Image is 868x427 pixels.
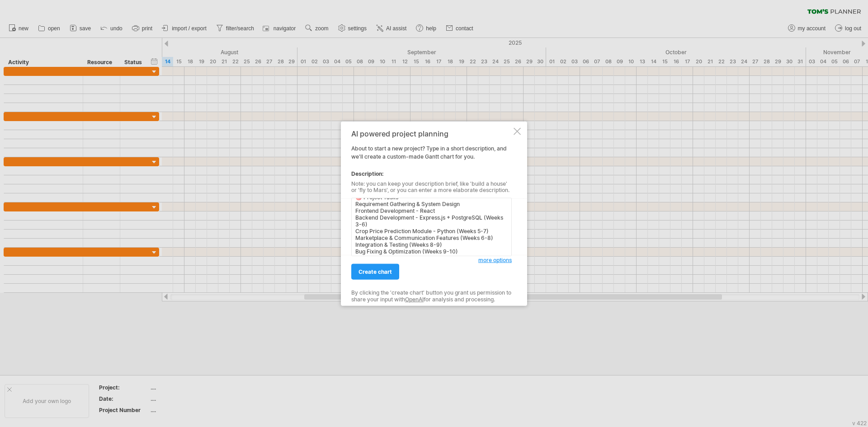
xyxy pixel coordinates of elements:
div: Description: [351,169,512,178]
span: more options [478,257,512,263]
a: OpenAI [405,296,424,302]
a: more options [478,256,512,264]
div: AI powered project planning [351,129,512,137]
div: Note: you can keep your description brief, like 'build a house' or 'fly to Mars', or you can ente... [351,180,512,193]
span: create chart [359,268,392,275]
a: create chart [351,264,399,280]
div: About to start a new project? Type in a short description, and we'll create a custom-made Gantt c... [351,129,512,298]
div: By clicking the 'create chart' button you grant us permission to share your input with for analys... [351,290,512,303]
